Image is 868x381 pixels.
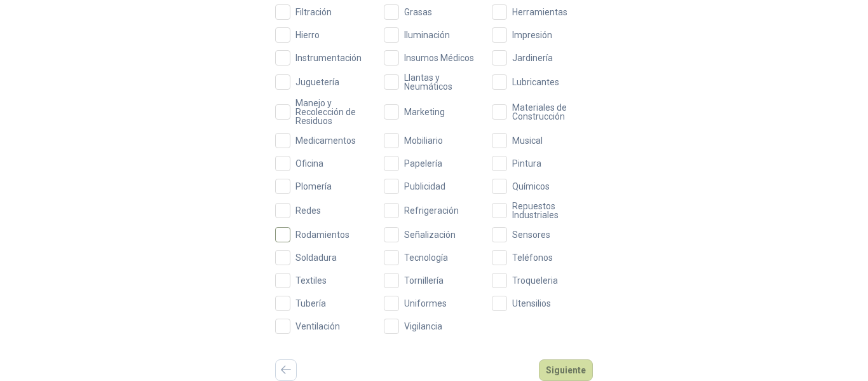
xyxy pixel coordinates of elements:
span: Filtración [290,8,337,17]
span: Publicidad [399,182,451,191]
span: Ventilación [290,322,345,331]
span: Medicamentos [290,136,361,145]
span: Musical [507,136,548,145]
span: Tecnología [399,253,453,262]
span: Iluminación [399,31,455,39]
span: Químicos [507,182,555,191]
span: Juguetería [290,78,344,87]
span: Señalización [399,230,461,239]
span: Vigilancia [399,322,447,331]
span: Herramientas [507,8,573,17]
span: Textiles [290,276,332,285]
span: Impresión [507,31,557,39]
span: Repuestos Industriales [507,202,593,219]
span: Utensilios [507,299,556,308]
button: Siguiente [539,359,593,381]
span: Marketing [399,107,450,116]
span: Mobiliario [399,136,448,145]
span: Sensores [507,230,555,239]
span: Plomería [290,182,337,191]
span: Tubería [290,299,331,308]
span: Oficina [290,159,329,168]
span: Pintura [507,159,546,168]
span: Instrumentación [290,53,367,62]
span: Uniformes [399,299,452,308]
span: Rodamientos [290,230,355,239]
span: Redes [290,206,326,215]
span: Insumos Médicos [399,53,479,62]
span: Llantas y Neumáticos [399,73,485,91]
span: Materiales de Construcción [507,103,593,121]
span: Grasas [399,8,437,17]
span: Soldadura [290,253,342,262]
span: Lubricantes [507,78,564,87]
span: Jardinería [507,53,558,62]
span: Papelería [399,159,447,168]
span: Hierro [290,31,325,39]
span: Tornillería [399,276,449,285]
span: Manejo y Recolección de Residuos [290,99,376,125]
span: Refrigeración [399,206,464,215]
span: Teléfonos [507,253,558,262]
span: Troqueleria [507,276,563,285]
